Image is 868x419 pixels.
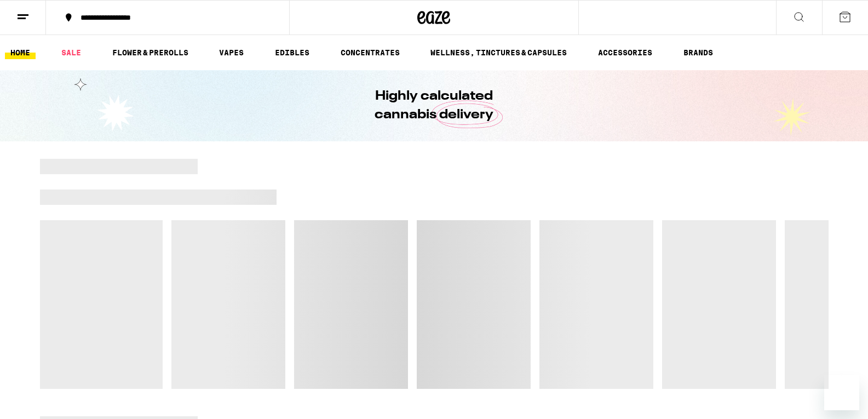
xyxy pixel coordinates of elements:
[214,46,249,59] a: VAPES
[678,46,718,59] a: BRANDS
[425,46,572,59] a: WELLNESS, TINCTURES & CAPSULES
[335,46,405,59] a: CONCENTRATES
[269,46,315,59] a: EDIBLES
[56,46,87,59] a: SALE
[5,46,36,59] a: HOME
[824,375,859,410] iframe: Button to launch messaging window
[107,46,194,59] a: FLOWER & PREROLLS
[344,87,525,124] h1: Highly calculated cannabis delivery
[593,46,658,59] a: ACCESSORIES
